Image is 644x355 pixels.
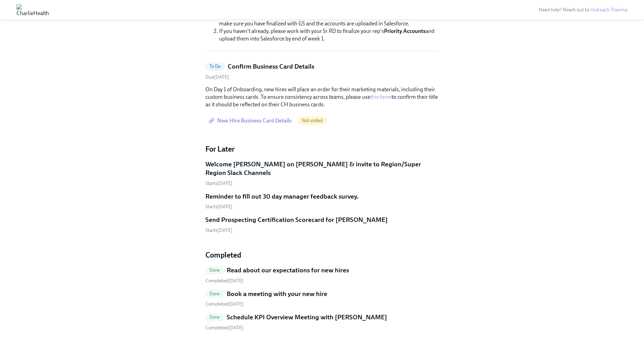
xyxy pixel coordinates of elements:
span: Monday, September 8th 2025, 10:00 am [205,204,233,210]
h4: Completed [205,250,439,260]
img: CharlieHealth [16,4,49,15]
span: Done [205,291,224,296]
a: this form [370,94,392,100]
li: In week 1 you will be setting up time to review your reps . Please make sure you have finalized w... [219,12,439,27]
li: If you haven't already, please work with your Sr RD to finalize your rep's and upload them into S... [219,27,439,43]
span: Monday, September 8th 2025, 10:00 am [205,227,233,233]
h5: Send Prospecting Certification Scorecard for [PERSON_NAME] [205,215,388,224]
span: Friday, August 15th 2025, 10:25 am [205,325,244,331]
a: Send Prospecting Certification Scorecard for [PERSON_NAME]Starts[DATE] [205,215,439,234]
span: Need help? Reach out to [539,7,628,13]
span: Done [205,268,224,273]
span: Done [205,315,224,320]
a: DoneBook a meeting with your new hire Completed[DATE] [205,289,439,308]
a: DoneSchedule KPI Overview Meeting with [PERSON_NAME] Completed[DATE] [205,313,439,331]
h5: Book a meeting with your new hire [227,289,327,298]
h5: Confirm Business Card Details [228,62,314,71]
a: New Hire Business Card Details [205,114,296,128]
a: Reminder to fill out 30 day manager feedback survey.Starts[DATE] [205,192,439,210]
h5: Welcome [PERSON_NAME] on [PERSON_NAME] & invite to Region/Super Region Slack Channels [205,160,439,177]
span: To Do [205,64,225,69]
span: New Hire Business Card Details [210,117,292,124]
a: Welcome [PERSON_NAME] on [PERSON_NAME] & invite to Region/Super Region Slack ChannelsStarts[DATE] [205,160,439,187]
p: On Day 1 of Onboarding, new hires will place an order for their marketing materials, including th... [205,86,439,108]
h5: Read about our expectations for new hires [227,266,349,275]
span: Friday, August 15th 2025, 10:26 am [205,278,244,284]
strong: Priority Accounts [384,28,426,34]
a: To DoConfirm Business Card DetailsDue[DATE] [205,62,439,80]
span: Completed [DATE] [205,301,244,307]
span: Monday, August 18th 2025, 10:00 am [205,180,233,186]
a: Outreach Training [590,7,628,13]
h5: Schedule KPI Overview Meeting with [PERSON_NAME] [227,313,387,322]
h5: Reminder to fill out 30 day manager feedback survey. [205,192,359,201]
a: DoneRead about our expectations for new hires Completed[DATE] [205,266,439,284]
h4: For Later [205,144,439,154]
span: Friday, August 15th 2025, 10:00 am [205,74,229,80]
span: Not visited [298,118,327,123]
